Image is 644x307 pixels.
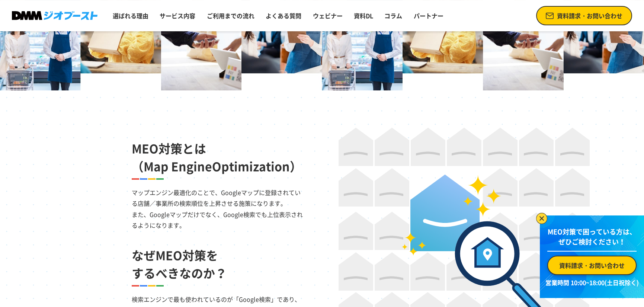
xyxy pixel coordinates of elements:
span: 資料請求・お問い合わせ [557,11,622,20]
img: バナーを閉じる [536,213,547,224]
h2: MEO対策とは （Map EngineOptimization） [132,140,305,175]
h2: なぜMEO対策を するべきなのか？ [132,246,305,282]
p: マップエンジン最適化のことで、Googleマップに登録されている店舗／事業所の検索順位を上昇させる施策になります。 また、Googleマップだけでなく、Google検索でも上位表示されるようにな... [132,180,305,231]
a: コラム [381,8,405,23]
a: ご利用までの流れ [204,8,257,23]
span: 資料請求・お問い合わせ [559,261,625,270]
img: DMMジオブースト [12,11,97,20]
a: 資料請求・お問い合わせ [536,6,632,25]
a: 資料請求・お問い合わせ [547,256,637,275]
a: ウェビナー [310,8,345,23]
p: MEO対策で困っている方は、 ぜひご検討ください！ [547,227,637,252]
a: 選ばれる理由 [110,8,151,23]
a: サービス内容 [157,8,198,23]
p: 営業時間 10:00~18:00(土日祝除く) [544,278,640,287]
a: パートナー [411,8,446,23]
a: 資料DL [351,8,376,23]
a: よくある質問 [263,8,304,23]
